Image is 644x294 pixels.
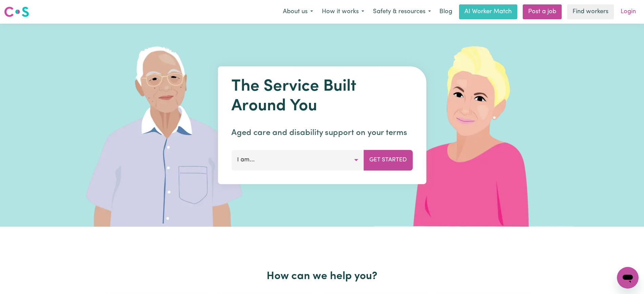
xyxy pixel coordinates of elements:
a: Login [617,4,640,19]
img: Careseekers logo [4,6,29,18]
button: Safety & resources [369,5,435,19]
button: About us [278,5,317,19]
iframe: Button to launch messaging window [617,267,639,289]
a: Find workers [567,4,614,19]
h1: The Service Built Around You [231,77,413,116]
a: Blog [435,4,456,19]
a: AI Worker Match [459,4,517,19]
h2: How can we help you? [103,270,542,283]
button: Get Started [363,150,413,170]
p: Aged care and disability support on your terms [231,127,413,139]
button: How it works [317,5,369,19]
button: I am... [231,150,364,170]
a: Post a job [523,4,562,19]
a: Careseekers logo [4,4,29,20]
